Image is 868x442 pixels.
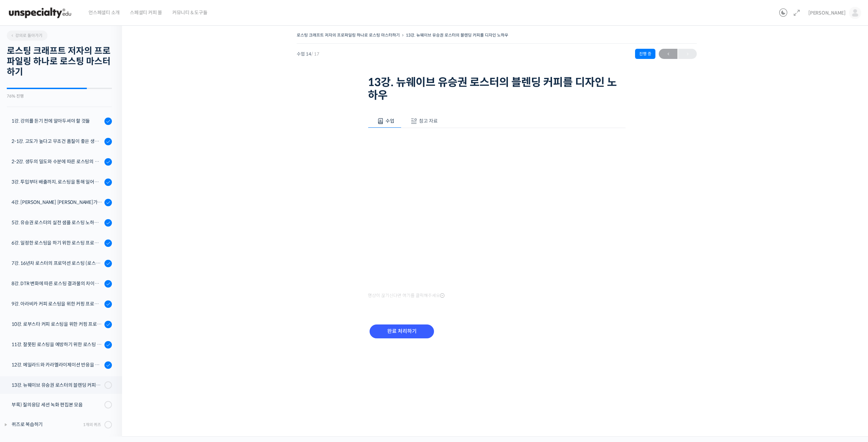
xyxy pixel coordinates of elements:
span: 수업 14 [297,52,319,56]
div: 부록) 질의응답 세션 녹화 편집본 모음 [12,401,102,408]
a: 강의로 돌아가기 [7,30,47,41]
div: 4강. [PERSON_NAME] [PERSON_NAME]가 [PERSON_NAME]하는 로스팅 머신의 관리 및 세팅 방법 - 프로밧, 기센 [12,198,102,206]
span: [PERSON_NAME] [808,10,846,16]
div: 1개의 퀴즈 [83,421,101,428]
div: 6강. 일정한 로스팅을 하기 위한 로스팅 프로파일링 노하우 [12,239,102,247]
a: 13강. 뉴웨이브 유승권 로스터의 블렌딩 커피를 디자인 노하우 [406,33,508,38]
div: 13강. 뉴웨이브 유승권 로스터의 블렌딩 커피를 디자인 노하우 [12,381,102,389]
span: 참고 자료 [419,118,438,124]
div: 2-1강. 고도가 높다고 무조건 품질이 좋은 생두가 아닌 이유 (로스팅을 위한 생두 이론 Part 1) [12,138,102,145]
span: 영상이 끊기신다면 여기를 클릭해주세요 [368,293,445,298]
div: 9강. 아라비카 커피 로스팅을 위한 커핑 프로토콜과 샘플 로스팅 [12,300,102,308]
div: 7강. 16년차 로스터의 프로덕션 로스팅 (로스팅 포인트별 브루잉, 에스프레소 로스팅 노하우) [12,259,102,267]
div: 11강. 잘못된 로스팅을 예방하기 위한 로스팅 디팩트 파헤치기 (언더, 칩핑, 베이크, 스코칭) [12,341,102,348]
div: 8강. DTR 변화에 따른 로스팅 결과물의 차이를 알아보고 실전에 적용하자 [12,280,102,287]
span: / 17 [311,51,319,57]
div: 진행 중 [635,49,655,59]
div: 1강. 강의를 듣기 전에 알아두셔야 할 것들 [12,117,102,125]
h1: 13강. 뉴웨이브 유승권 로스터의 블렌딩 커피를 디자인 노하우 [368,76,626,102]
div: 3강. 투입부터 배출까지, 로스팅을 통해 일어나는 화학적 변화를 알아야 로스팅이 보인다 [12,178,102,186]
span: 수업 [386,118,394,124]
div: 76% 진행 [7,94,112,98]
h2: 로스팅 크래프트 저자의 프로파일링 하나로 로스팅 마스터하기 [7,46,112,78]
a: ←이전 [659,49,677,59]
div: 퀴즈로 복습하기 [12,421,81,428]
div: 12강. 메일라드와 카라멜라이제이션 반응을 알아보고 실전 로스팅에 적용하기 [12,361,102,369]
div: 10강. 로부스타 커피 로스팅을 위한 커핑 프로토콜과 샘플 로스팅 [12,320,102,328]
input: 완료 처리하기 [370,324,434,338]
span: ← [659,49,677,59]
div: 5강. 유승권 로스터의 실전 샘플 로스팅 노하우 (에티오피아 워시드 G1) [12,219,102,226]
a: 로스팅 크래프트 저자의 프로파일링 하나로 로스팅 마스터하기 [297,33,400,38]
div: 2-2강. 생두의 밀도와 수분에 따른 로스팅의 변화 (로스팅을 위한 생두 이론 Part 2) [12,158,102,165]
span: 강의로 돌아가기 [10,33,42,38]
